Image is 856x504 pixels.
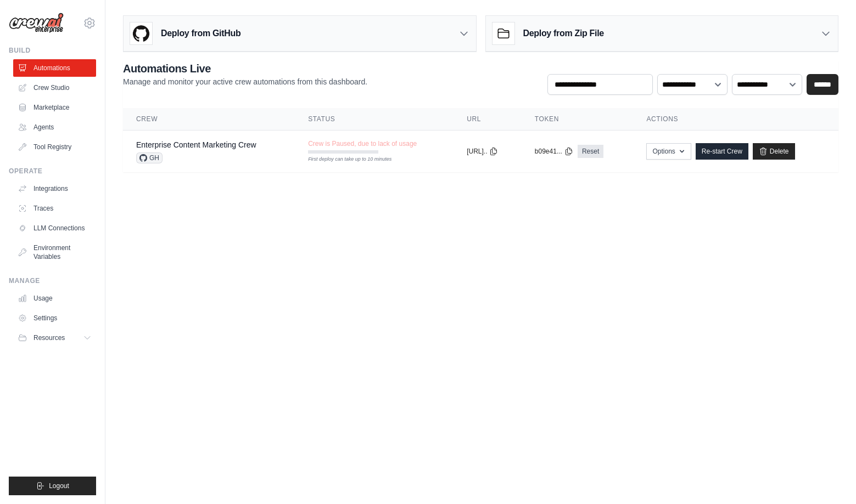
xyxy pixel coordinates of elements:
th: Status [295,108,454,131]
button: Options [646,143,691,160]
a: Traces [13,200,96,217]
div: Manage [9,276,96,285]
button: Resources [13,329,96,347]
a: Environment Variables [13,239,96,265]
img: Logo [9,13,64,33]
span: Logout [49,482,69,490]
span: Crew is Paused, due to lack of usage [308,139,417,148]
a: Automations [13,59,96,77]
div: Operate [9,167,96,175]
a: Re-start Crew [696,143,748,160]
th: Crew [123,108,295,131]
a: Reset [578,145,603,158]
img: GitHub Logo [130,22,152,44]
button: Logout [9,477,96,495]
a: Marketplace [13,99,96,116]
a: Usage [13,290,96,307]
a: Enterprise Content Marketing Crew [136,140,256,149]
p: Manage and monitor your active crew automations from this dashboard. [123,76,367,87]
a: Integrations [13,180,96,197]
h3: Deploy from GitHub [161,27,240,40]
button: b09e41... [535,147,573,156]
span: Resources [33,333,65,342]
th: Actions [633,108,838,131]
div: Build [9,46,96,55]
h2: Automations Live [123,61,367,76]
a: LLM Connections [13,219,96,237]
a: Crew Studio [13,79,96,97]
th: URL [454,108,522,131]
a: Agents [13,118,96,136]
div: First deploy can take up to 10 minutes [308,156,378,163]
th: Token [522,108,634,131]
a: Settings [13,309,96,327]
a: Tool Registry [13,138,96,156]
h3: Deploy from Zip File [523,27,604,40]
span: GH [136,152,163,163]
a: Delete [753,143,795,160]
